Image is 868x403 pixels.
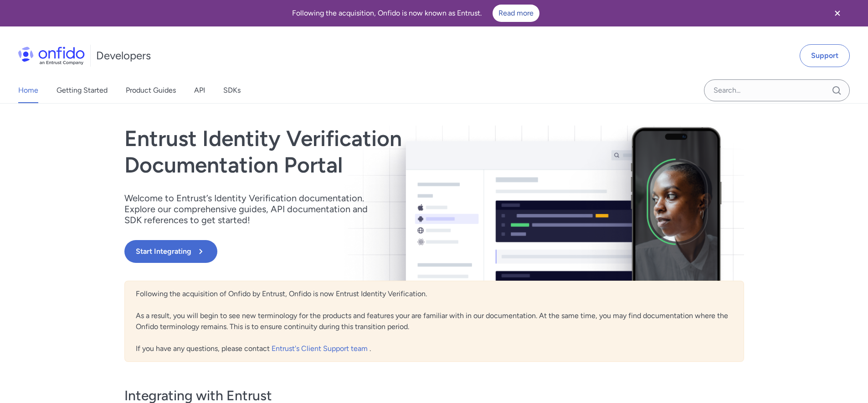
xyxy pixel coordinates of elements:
[124,126,558,178] h1: Entrust Identity Verification Documentation Portal
[821,2,854,25] button: Close banner
[124,240,217,263] button: Start Integrating
[126,78,176,103] a: Product Guides
[272,344,370,353] a: Entrust's Client Support team
[223,78,241,103] a: SDKs
[11,5,821,22] div: Following the acquisition, Onfido is now known as Entrust.
[194,78,205,103] a: API
[56,78,108,103] a: Getting Started
[704,79,850,101] input: Onfido search input field
[124,240,558,263] a: Start Integrating
[96,48,151,63] h1: Developers
[800,44,850,67] a: Support
[124,193,380,225] p: Welcome to Entrust’s Identity Verification documentation. Explore our comprehensive guides, API d...
[493,5,539,22] a: Read more
[18,47,85,65] img: Onfido Logo
[18,78,38,103] a: Home
[124,281,744,362] div: Following the acquisition of Onfido by Entrust, Onfido is now Entrust Identity Verification. As a...
[832,8,843,19] svg: Close banner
